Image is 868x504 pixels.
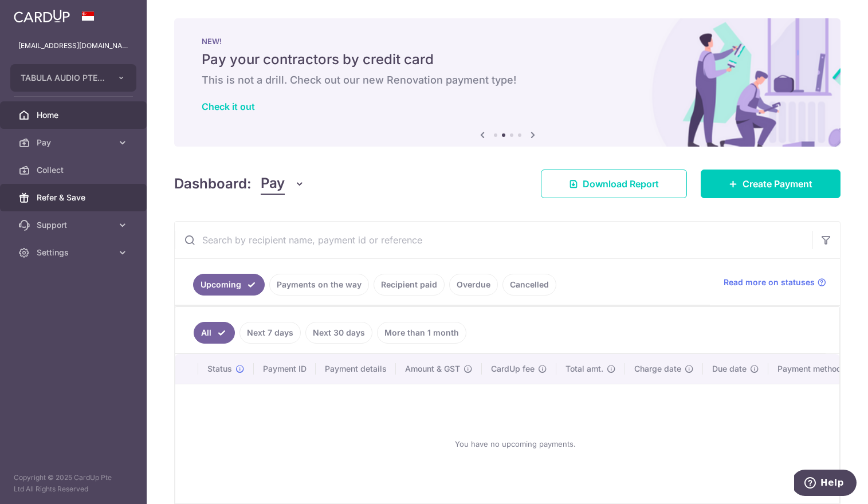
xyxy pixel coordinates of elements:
a: Next 30 days [305,322,372,344]
span: CardUp fee [491,363,535,375]
span: Support [37,219,112,231]
a: Next 7 days [239,322,301,344]
span: Read more on statuses [724,277,815,288]
p: NEW! [202,37,813,46]
h6: This is not a drill. Check out our new Renovation payment type! [202,73,813,87]
h5: Pay your contractors by credit card [202,50,813,69]
span: Due date [712,363,747,375]
span: Total amt. [565,363,603,375]
span: Settings [37,247,112,258]
span: Charge date [634,363,681,375]
a: Create Payment [701,170,840,198]
a: Read more on statuses [724,277,826,288]
a: Recipient paid [374,274,445,296]
button: TABULA AUDIO PTE. LTD. [10,64,136,92]
h4: Dashboard: [174,174,252,194]
img: CardUp [14,9,70,23]
a: Download Report [541,170,687,198]
span: Home [37,109,112,121]
p: [EMAIL_ADDRESS][DOMAIN_NAME] [18,40,128,52]
span: Pay [37,137,112,148]
span: Pay [261,173,285,195]
th: Payment ID [254,354,316,384]
a: Check it out [202,101,255,112]
span: Refer & Save [37,192,112,203]
a: Payments on the way [269,274,369,296]
span: Status [207,363,232,375]
a: Cancelled [502,274,556,296]
a: All [194,322,235,344]
th: Payment details [316,354,396,384]
span: Collect [37,164,112,176]
div: You have no upcoming payments. [189,393,842,494]
span: Amount & GST [405,363,460,375]
a: Overdue [449,274,498,296]
span: TABULA AUDIO PTE. LTD. [21,72,105,84]
iframe: Opens a widget where you can find more information [794,470,857,498]
a: Upcoming [193,274,265,296]
span: Create Payment [743,177,812,191]
img: Renovation banner [174,18,840,147]
th: Payment method [768,354,855,384]
a: More than 1 month [377,322,466,344]
button: Pay [261,173,305,195]
input: Search by recipient name, payment id or reference [175,222,812,258]
span: Download Report [583,177,659,191]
